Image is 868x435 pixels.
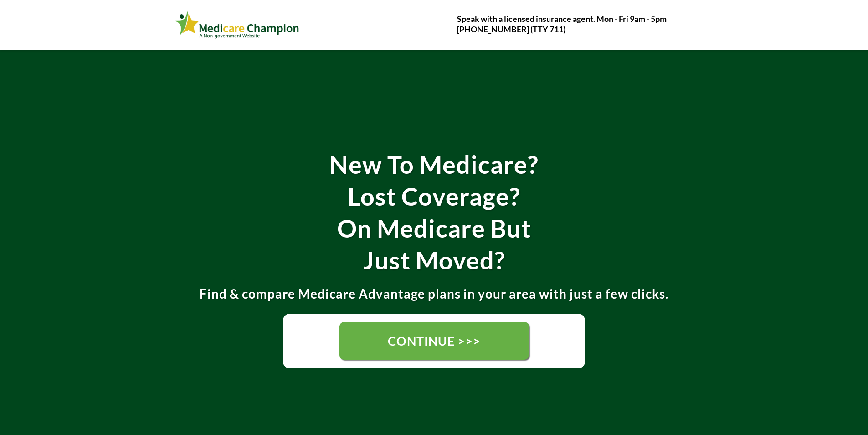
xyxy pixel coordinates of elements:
[388,333,481,348] span: CONTINUE >>>
[457,24,565,34] strong: [PHONE_NUMBER] (TTY 711)
[339,322,529,360] a: CONTINUE >>>
[329,150,539,179] strong: New To Medicare?
[337,213,531,243] strong: On Medicare But
[200,286,668,301] strong: Find & compare Medicare Advantage plans in your area with just a few clicks.
[457,14,667,24] strong: Speak with a licensed insurance agent. Mon - Fri 9am - 5pm
[363,245,505,275] strong: Just Moved?
[175,10,300,41] img: Webinar
[348,181,520,211] strong: Lost Coverage?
